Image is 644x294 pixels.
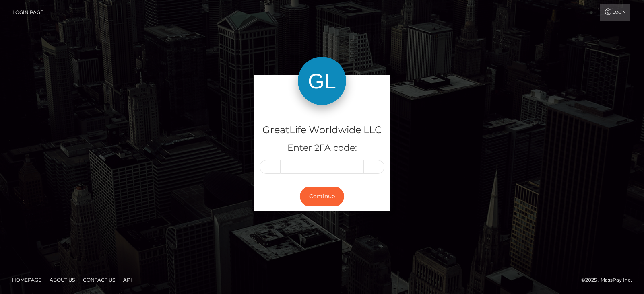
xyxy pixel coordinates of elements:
[581,275,638,284] div: © 2025 , MassPay Inc.
[120,273,135,286] a: API
[600,4,630,21] a: Login
[300,187,344,206] button: Continue
[260,123,384,137] h4: GreatLife Worldwide LLC
[298,57,346,105] img: GreatLife Worldwide LLC
[46,273,78,286] a: About Us
[80,273,118,286] a: Contact Us
[260,142,384,154] h5: Enter 2FA code:
[12,4,43,21] a: Login Page
[9,273,45,286] a: Homepage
